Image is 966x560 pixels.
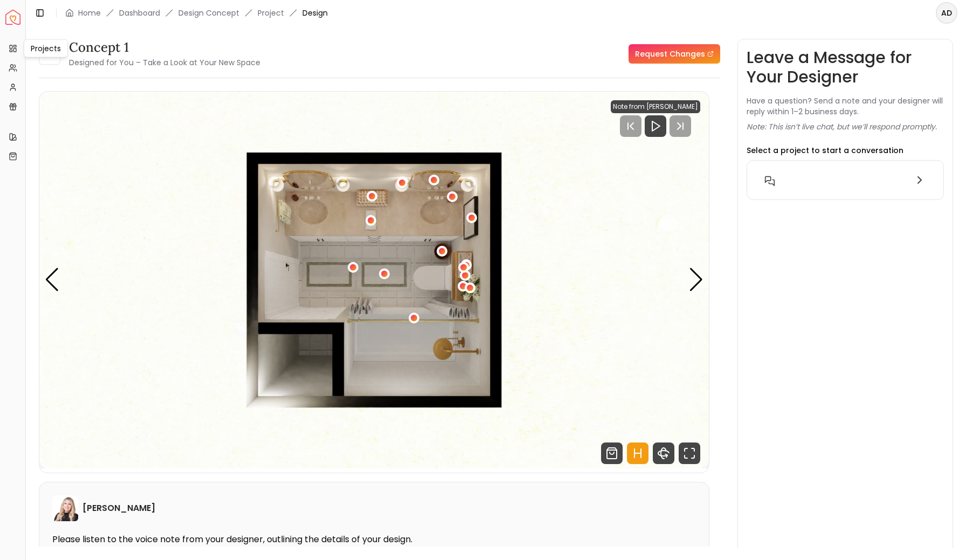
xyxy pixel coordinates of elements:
button: AD [936,2,957,24]
div: Previous slide [45,268,59,292]
a: Spacejoy [5,10,20,25]
p: Have a question? Send a note and your designer will reply within 1–2 business days. [747,95,944,117]
svg: Play [649,120,662,133]
h6: [PERSON_NAME] [82,502,155,515]
img: Spacejoy Logo [5,10,20,25]
div: Next slide [689,268,703,292]
nav: breadcrumb [65,8,328,18]
div: 1 / 5 [39,92,709,468]
img: Design Render 1 [39,92,709,468]
span: Design [302,8,328,18]
li: Design Concept [178,8,239,18]
h3: concept 1 [69,39,260,56]
p: Select a project to start a conversation [747,145,903,156]
div: Note from [PERSON_NAME] [611,100,700,113]
svg: Hotspots Toggle [627,443,648,464]
a: Dashboard [119,8,160,18]
p: Please listen to the voice note from your designer, outlining the details of your design. [52,534,696,545]
small: Designed for You – Take a Look at Your New Space [69,57,260,68]
div: Projects [24,39,68,58]
img: Hannah James [52,495,78,521]
a: Project [258,8,284,18]
a: Home [78,8,101,18]
svg: 360 View [653,443,674,464]
span: AD [937,3,956,23]
svg: Fullscreen [679,443,700,464]
p: Note: This isn’t live chat, but we’ll respond promptly. [747,121,937,132]
a: Request Changes [629,44,720,64]
h3: Leave a Message for Your Designer [747,48,944,87]
svg: Shop Products from this design [601,443,623,464]
div: Carousel [39,92,709,468]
